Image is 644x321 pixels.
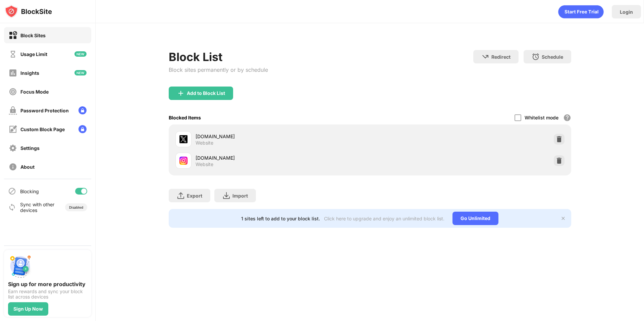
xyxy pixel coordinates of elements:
img: sync-icon.svg [8,203,16,211]
div: Block List [169,50,268,64]
div: Export [187,193,202,199]
img: settings-off.svg [9,144,17,152]
div: Custom Block Page [20,126,65,132]
img: x-button.svg [560,216,566,221]
div: Disabled [69,205,83,209]
div: Go Unlimited [452,212,498,225]
img: new-icon.svg [74,51,87,57]
img: logo-blocksite.svg [5,5,52,18]
div: Block sites permanently or by schedule [169,66,268,73]
div: Login [620,9,633,15]
div: [DOMAIN_NAME] [196,154,370,161]
div: About [20,164,35,170]
div: Website [196,161,213,167]
div: Insights [20,70,39,76]
div: Settings [20,145,40,151]
img: focus-off.svg [9,88,17,96]
div: Block Sites [20,33,46,38]
div: Password Protection [20,108,69,113]
div: [DOMAIN_NAME] [196,133,370,140]
div: Usage Limit [20,51,47,57]
img: new-icon.svg [74,70,87,75]
img: insights-off.svg [9,69,17,77]
div: animation [558,5,604,18]
img: push-signup.svg [8,254,32,278]
div: Focus Mode [20,89,49,95]
div: 1 sites left to add to your block list. [241,216,320,221]
img: customize-block-page-off.svg [9,125,17,133]
div: Blocking [20,189,39,194]
div: Click here to upgrade and enjoy an unlimited block list. [324,216,444,221]
img: lock-menu.svg [78,106,87,114]
img: favicons [179,157,187,165]
div: Whitelist mode [525,115,558,120]
div: Add to Block List [187,91,225,96]
div: Sign up for more productivity [8,281,87,287]
div: Sign Up Now [13,306,43,312]
div: Earn rewards and sync your block list across devices [8,289,87,300]
div: Import [232,193,248,199]
img: block-on.svg [9,31,17,40]
img: blocking-icon.svg [8,187,16,195]
img: favicons [179,135,187,143]
img: time-usage-off.svg [9,50,17,58]
div: Schedule [542,54,563,60]
div: Blocked Items [169,115,201,120]
img: lock-menu.svg [78,125,87,133]
div: Redirect [491,54,511,60]
div: Sync with other devices [20,202,55,213]
img: about-off.svg [9,163,17,171]
div: Website [196,140,213,146]
img: password-protection-off.svg [9,106,17,115]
